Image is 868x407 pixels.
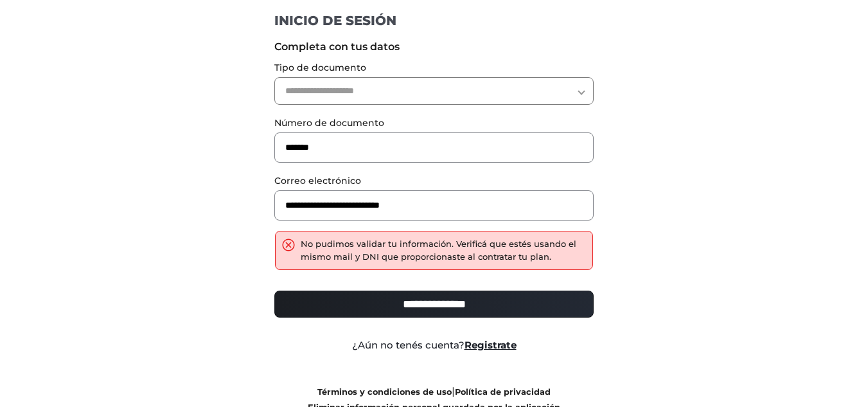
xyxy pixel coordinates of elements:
a: Registrate [465,339,517,351]
h1: INICIO DE SESIÓN [274,12,594,29]
label: Número de documento [274,116,594,130]
a: Política de privacidad [455,387,551,397]
div: ¿Aún no tenés cuenta? [265,338,603,353]
label: Correo electrónico [274,174,594,188]
label: Completa con tus datos [274,39,594,55]
a: Términos y condiciones de uso [317,387,452,397]
div: No pudimos validar tu información. Verificá que estés usando el mismo mail y DNI que proporcionas... [301,238,586,263]
label: Tipo de documento [274,61,594,75]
